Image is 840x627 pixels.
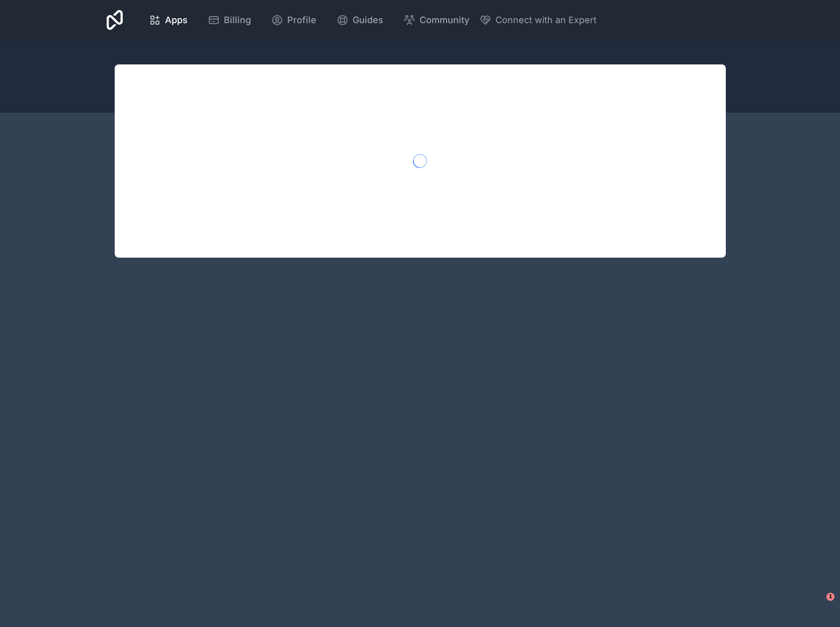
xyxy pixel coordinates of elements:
[479,13,597,27] button: Connect with an Expert
[353,13,383,27] span: Guides
[495,13,597,27] span: Connect with an Expert
[263,9,324,31] a: Profile
[826,593,834,601] span: 1
[224,13,251,27] span: Billing
[165,13,188,27] span: Apps
[395,9,477,31] a: Community
[287,13,316,27] span: Profile
[419,13,469,27] span: Community
[200,9,259,31] a: Billing
[806,593,830,617] iframe: Intercom live chat
[328,9,391,31] a: Guides
[141,9,196,31] a: Apps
